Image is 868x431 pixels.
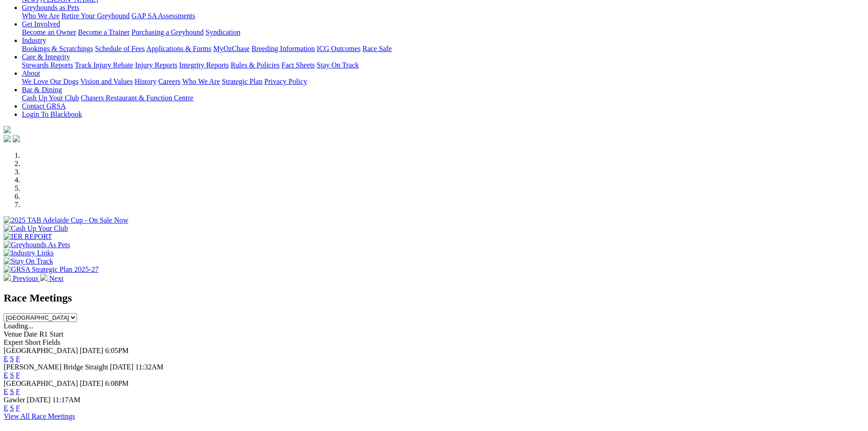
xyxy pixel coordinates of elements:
[4,233,52,241] img: IER REPORT
[22,110,82,118] a: Login To Blackbook
[22,28,864,36] div: Get Involved
[4,274,11,281] img: chevron-left-pager-white.svg
[362,45,391,52] a: Race Safe
[4,275,40,282] a: Previous
[40,275,63,282] a: Next
[132,12,195,20] a: GAP SA Assessments
[4,265,98,274] img: GRSA Strategic Plan 2025-27
[10,404,14,412] a: S
[22,78,864,86] div: About
[22,12,60,20] a: Who We Are
[4,412,75,420] a: View All Race Meetings
[4,396,25,404] span: Gawler
[62,12,130,20] a: Retire Your Greyhound
[22,45,93,52] a: Bookings & Scratchings
[4,216,128,224] img: 2025 TAB Adelaide Cup - On Sale Now
[317,45,360,52] a: ICG Outcomes
[4,241,70,249] img: Greyhounds As Pets
[22,102,66,110] a: Contact GRSA
[158,78,180,85] a: Careers
[4,126,11,133] img: logo-grsa-white.png
[4,355,8,363] a: E
[27,396,51,404] span: [DATE]
[25,338,41,346] span: Short
[264,78,307,85] a: Privacy Policy
[39,330,63,338] span: R1 Start
[4,363,108,371] span: [PERSON_NAME] Bridge Straight
[135,61,177,69] a: Injury Reports
[52,396,81,404] span: 11:17AM
[182,78,220,85] a: Who We Are
[13,135,20,142] img: twitter.svg
[22,78,78,85] a: We Love Our Dogs
[80,78,133,85] a: Vision and Values
[95,45,144,52] a: Schedule of Fees
[13,275,38,282] span: Previous
[22,61,73,69] a: Stewards Reports
[22,61,864,69] div: Care & Integrity
[22,86,62,93] a: Bar & Dining
[4,404,8,412] a: E
[10,355,14,363] a: S
[4,322,33,330] span: Loading...
[10,388,14,395] a: S
[80,379,103,387] span: [DATE]
[24,330,37,338] span: Date
[205,28,240,36] a: Syndication
[22,53,70,61] a: Care & Integrity
[80,347,103,354] span: [DATE]
[22,45,864,53] div: Industry
[22,36,46,44] a: Industry
[105,347,129,354] span: 6:05PM
[110,363,134,371] span: [DATE]
[4,330,22,338] span: Venue
[16,404,20,412] a: F
[16,388,20,395] a: F
[81,94,193,102] a: Chasers Restaurant & Function Centre
[252,45,315,52] a: Breeding Information
[75,61,133,69] a: Track Injury Rebate
[22,94,79,102] a: Cash Up Your Club
[49,275,63,282] span: Next
[4,224,68,233] img: Cash Up Your Club
[16,355,20,363] a: F
[4,379,78,387] span: [GEOGRAPHIC_DATA]
[4,371,8,379] a: E
[22,4,79,11] a: Greyhounds as Pets
[134,78,156,85] a: History
[22,12,864,20] div: Greyhounds as Pets
[4,257,53,265] img: Stay On Track
[22,20,60,28] a: Get Involved
[22,69,40,77] a: About
[132,28,204,36] a: Purchasing a Greyhound
[42,338,60,346] span: Fields
[22,94,864,102] div: Bar & Dining
[78,28,130,36] a: Become a Trainer
[4,249,54,257] img: Industry Links
[317,61,359,69] a: Stay On Track
[105,379,129,387] span: 6:08PM
[4,347,78,354] span: [GEOGRAPHIC_DATA]
[213,45,250,52] a: MyOzChase
[222,78,262,85] a: Strategic Plan
[231,61,280,69] a: Rules & Policies
[4,292,864,304] h2: Race Meetings
[4,135,11,142] img: facebook.svg
[146,45,211,52] a: Applications & Forms
[10,371,14,379] a: S
[282,61,315,69] a: Fact Sheets
[135,363,164,371] span: 11:32AM
[22,28,76,36] a: Become an Owner
[4,338,23,346] span: Expert
[16,371,20,379] a: F
[4,388,8,395] a: E
[40,274,47,281] img: chevron-right-pager-white.svg
[179,61,229,69] a: Integrity Reports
